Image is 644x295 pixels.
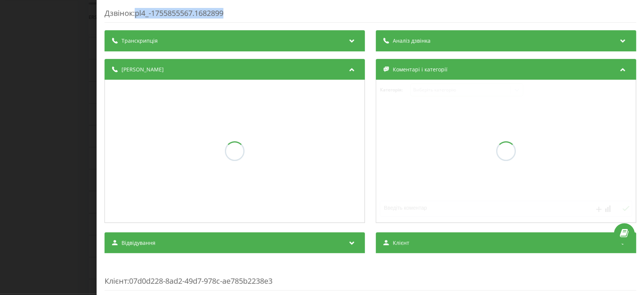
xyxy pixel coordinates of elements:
div: Дзвінок : pl4_-1755855567.1682899 [105,8,636,23]
span: Транскрипція [121,37,158,45]
span: Аналіз дзвінка [393,37,430,45]
span: Коментарі і категорії [393,66,447,73]
span: Клієнт [105,276,127,286]
div: : 07d0d228-8ad2-49d7-978c-ae785b2238e3 [105,261,636,290]
span: Клієнт [393,239,409,247]
span: [PERSON_NAME] [121,66,164,73]
span: Відвідування [121,239,155,247]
